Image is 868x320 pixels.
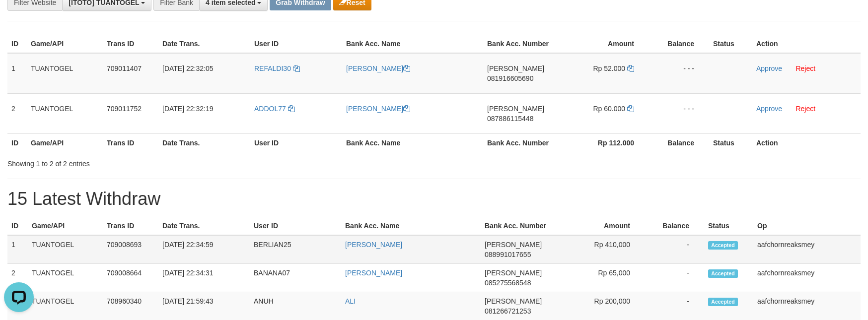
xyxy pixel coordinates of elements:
span: [PERSON_NAME] [487,64,544,72]
td: TUANTOGEL [27,93,103,133]
th: Bank Acc. Name [342,133,483,152]
th: Trans ID [103,217,158,235]
span: Copy 087886115448 to clipboard [487,115,533,123]
th: User ID [250,133,342,152]
a: [PERSON_NAME] [346,64,410,72]
th: Date Trans. [158,35,250,53]
td: BANANA07 [250,264,341,292]
td: Rp 410,000 [556,235,645,264]
span: Copy 088991017655 to clipboard [485,251,531,258]
th: Amount [556,217,645,235]
th: Trans ID [103,133,158,152]
span: Rp 60.000 [593,105,626,113]
td: - [645,235,704,264]
a: Approve [756,105,782,113]
th: Status [709,35,752,53]
span: Accepted [708,298,738,306]
th: Bank Acc. Name [342,35,483,53]
a: Copy 52000 to clipboard [627,64,634,72]
a: Copy 60000 to clipboard [627,105,634,113]
th: Balance [645,217,704,235]
th: Action [752,133,861,152]
span: Accepted [708,241,738,250]
td: 709008664 [103,264,158,292]
span: Copy 081266721253 to clipboard [485,307,531,315]
td: [DATE] 22:34:59 [158,235,250,264]
th: Game/API [27,133,103,152]
a: Reject [796,105,815,113]
span: 709011407 [107,64,142,72]
th: Date Trans. [158,133,250,152]
span: Copy 081916605690 to clipboard [487,74,533,82]
a: ADDOL77 [254,105,295,113]
td: - [645,264,704,292]
th: Rp 112.000 [559,133,649,152]
button: Open LiveChat chat widget [4,4,34,34]
th: User ID [250,35,342,53]
td: 2 [7,93,27,133]
span: Accepted [708,269,738,278]
th: ID [7,217,28,235]
span: REFALDI30 [254,64,291,72]
th: Date Trans. [158,217,250,235]
td: [DATE] 22:34:31 [158,264,250,292]
span: Copy 085275568548 to clipboard [485,279,531,287]
td: 1 [7,53,27,94]
th: Status [704,217,753,235]
span: [PERSON_NAME] [485,241,542,249]
span: [DATE] 22:32:19 [162,105,213,113]
th: User ID [250,217,341,235]
th: Action [752,35,861,53]
td: aafchornreaksmey [753,235,861,264]
a: REFALDI30 [254,64,300,72]
a: Reject [796,64,815,72]
a: [PERSON_NAME] [345,269,402,277]
th: ID [7,133,27,152]
th: Bank Acc. Number [481,217,556,235]
th: Bank Acc. Name [341,217,481,235]
span: [DATE] 22:32:05 [162,64,213,72]
span: [PERSON_NAME] [487,105,544,113]
td: TUANTOGEL [27,53,103,94]
span: [PERSON_NAME] [485,269,542,277]
th: Trans ID [103,35,158,53]
td: 709008693 [103,235,158,264]
td: TUANTOGEL [28,235,103,264]
th: Game/API [28,217,103,235]
td: BERLIAN25 [250,235,341,264]
td: TUANTOGEL [28,264,103,292]
a: Approve [756,64,782,72]
a: [PERSON_NAME] [345,241,402,249]
th: Amount [559,35,649,53]
div: Showing 1 to 2 of 2 entries [7,155,354,169]
th: Op [753,217,861,235]
th: Balance [649,35,709,53]
th: Bank Acc. Number [483,35,559,53]
th: Balance [649,133,709,152]
a: ALI [345,297,356,305]
h1: 15 Latest Withdraw [7,189,861,209]
th: Status [709,133,752,152]
span: Rp 52.000 [593,64,626,72]
td: 2 [7,264,28,292]
td: 1 [7,235,28,264]
span: ADDOL77 [254,105,286,113]
th: Bank Acc. Number [483,133,559,152]
th: ID [7,35,27,53]
th: Game/API [27,35,103,53]
span: [PERSON_NAME] [485,297,542,305]
td: - - - [649,93,709,133]
td: - - - [649,53,709,94]
span: 709011752 [107,105,142,113]
td: aafchornreaksmey [753,264,861,292]
td: Rp 65,000 [556,264,645,292]
a: [PERSON_NAME] [346,105,410,113]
